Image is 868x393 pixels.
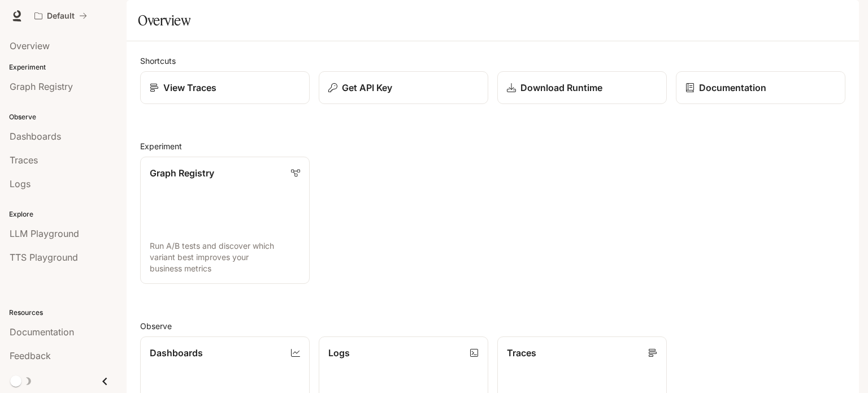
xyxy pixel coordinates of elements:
button: All workspaces [29,5,92,27]
p: View Traces [163,81,216,94]
a: Graph RegistryRun A/B tests and discover which variant best improves your business metrics [140,157,310,284]
p: Traces [507,346,536,360]
p: Get API Key [342,81,392,94]
h2: Shortcuts [140,55,845,67]
button: Get API Key [319,71,488,104]
h2: Experiment [140,140,845,152]
p: Graph Registry [150,166,214,180]
p: Logs [328,346,350,360]
a: View Traces [140,71,310,104]
p: Dashboards [150,346,203,360]
p: Run A/B tests and discover which variant best improves your business metrics [150,240,300,274]
h2: Observe [140,320,845,332]
p: Default [47,11,75,21]
a: Download Runtime [497,71,667,104]
p: Download Runtime [520,81,602,94]
p: Documentation [699,81,766,94]
a: Documentation [676,71,845,104]
h1: Overview [138,9,190,32]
